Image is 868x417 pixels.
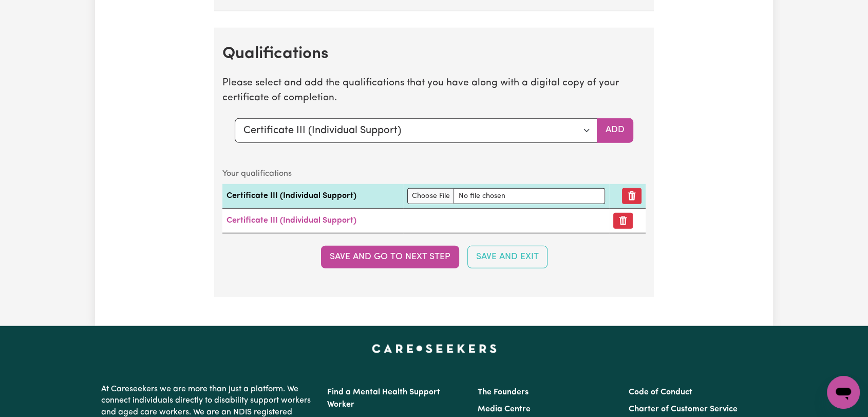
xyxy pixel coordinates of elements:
[613,213,633,229] button: Remove certificate
[629,388,692,396] a: Code of Conduct
[622,188,641,204] button: Remove qualification
[372,345,497,353] a: Careseekers home page
[327,388,440,409] a: Find a Mental Health Support Worker
[827,376,860,409] iframe: Button to launch messaging window
[222,76,646,106] p: Please select and add the qualifications that you have along with a digital copy of your certific...
[597,118,633,143] button: Add selected qualification
[467,246,548,268] button: Save and Exit
[222,184,403,209] td: Certificate III (Individual Support)
[222,164,646,184] caption: Your qualifications
[222,44,646,64] h2: Qualifications
[478,388,529,396] a: The Founders
[629,405,738,413] a: Charter of Customer Service
[321,246,459,268] button: Save and go to next step
[478,405,531,413] a: Media Centre
[227,216,356,225] a: Certificate III (Individual Support)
